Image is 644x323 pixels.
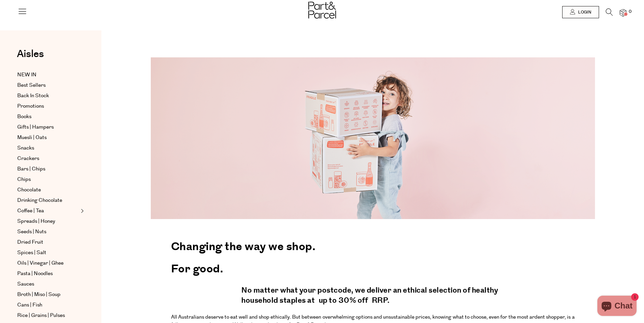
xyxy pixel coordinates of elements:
a: Promotions [17,102,79,110]
span: Aisles [17,47,44,61]
span: 0 [627,9,633,15]
a: Spreads | Honey [17,217,79,225]
a: 0 [620,9,626,16]
span: Snacks [17,144,34,152]
span: Gifts | Hampers [17,123,54,131]
inbox-online-store-chat: Shopify online store chat [595,296,639,318]
h4: No matter what your postcode, we deliver an ethical selection of healthy household staples at up ... [241,282,504,311]
a: Books [17,113,79,121]
a: Snacks [17,144,79,152]
span: Coffee | Tea [17,207,44,215]
h2: Changing the way we shop. [171,234,575,257]
a: Spices | Salt [17,249,79,257]
a: Sauces [17,280,79,288]
a: Pasta | Noodles [17,270,79,278]
a: Best Sellers [17,81,79,89]
span: Bars | Chips [17,165,45,173]
img: Part&Parcel [308,2,336,19]
span: Books [17,113,31,121]
span: Sauces [17,280,34,288]
a: Crackers [17,155,79,163]
h2: For good. [171,257,575,279]
span: Drinking Chocolate [17,196,62,205]
a: Back In Stock [17,92,79,100]
a: Bars | Chips [17,165,79,173]
span: Muesli | Oats [17,134,47,142]
a: Coffee | Tea [17,207,79,215]
a: Chips [17,176,79,184]
span: Spreads | Honey [17,217,55,225]
button: Expand/Collapse Coffee | Tea [79,207,84,215]
a: Muesli | Oats [17,134,79,142]
span: Chips [17,176,31,184]
span: Broth | Miso | Soup [17,291,61,299]
a: Gifts | Hampers [17,123,79,131]
a: Dried Fruit [17,238,79,246]
a: Rice | Grains | Pulses [17,312,79,320]
span: Oils | Vinegar | Ghee [17,259,64,267]
span: Chocolate [17,186,41,194]
span: Promotions [17,102,44,110]
span: Crackers [17,155,39,163]
a: Aisles [17,49,44,66]
a: Login [562,6,599,18]
span: Dried Fruit [17,238,43,246]
span: Spices | Salt [17,249,46,257]
a: Drinking Chocolate [17,196,79,205]
span: Login [576,9,591,15]
a: Broth | Miso | Soup [17,291,79,299]
span: Rice | Grains | Pulses [17,312,65,320]
a: NEW IN [17,71,79,79]
a: Oils | Vinegar | Ghee [17,259,79,267]
span: Best Sellers [17,81,46,89]
a: Cans | Fish [17,301,79,309]
span: NEW IN [17,71,37,79]
a: Chocolate [17,186,79,194]
span: Pasta | Noodles [17,270,53,278]
span: Seeds | Nuts [17,228,46,236]
span: Back In Stock [17,92,49,100]
img: 220427_Part_Parcel-0698-1344x490.png [151,57,595,219]
a: Seeds | Nuts [17,228,79,236]
span: Cans | Fish [17,301,42,309]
